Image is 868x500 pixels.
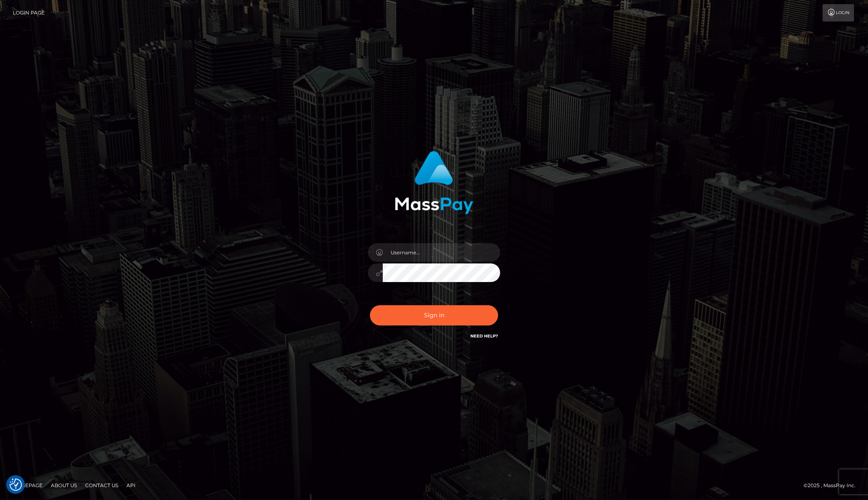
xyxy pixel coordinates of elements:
a: Homepage [9,479,46,492]
button: Sign in [370,305,498,325]
div: © 2025 , MassPay Inc. [804,481,862,490]
a: Contact Us [82,479,122,492]
input: Username... [383,243,500,262]
a: API [123,479,139,492]
a: Login Page [13,4,45,22]
a: About Us [48,479,80,492]
img: MassPay Login [395,151,473,214]
img: Revisit consent button [10,478,22,491]
button: Consent Preferences [10,478,22,491]
a: Login [823,4,854,22]
a: Need Help? [470,333,498,339]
